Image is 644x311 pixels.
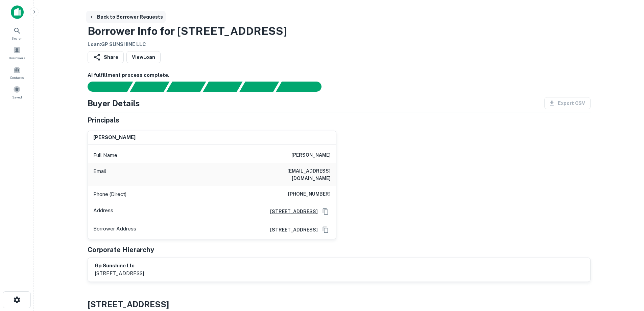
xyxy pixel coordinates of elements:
h6: [EMAIL_ADDRESS][DOMAIN_NAME] [249,167,331,182]
a: Saved [2,83,32,101]
h4: Buyer Details [88,97,140,109]
a: ViewLoan [126,51,161,63]
h6: [PERSON_NAME] [291,151,331,159]
div: Principals found, AI now looking for contact information... [203,82,242,92]
h6: [PERSON_NAME] [93,134,136,141]
div: AI fulfillment process complete. [276,82,330,92]
a: [STREET_ADDRESS] [265,226,318,234]
span: Contacts [10,75,24,80]
button: Copy Address [320,225,331,235]
a: Search [2,24,32,42]
div: Sending borrower request to AI... [79,82,130,92]
div: Your request is received and processing... [130,82,169,92]
p: Email [93,167,106,182]
button: Share [88,51,124,63]
div: Documents found, AI parsing details... [166,82,206,92]
h6: Loan : GP SUNSHINE LLC [88,41,287,48]
h6: AI fulfillment process complete. [88,71,591,79]
p: Address [93,206,113,217]
a: Contacts [2,63,32,82]
span: Saved [12,94,22,100]
div: Principals found, still searching for contact information. This may take time... [239,82,279,92]
a: [STREET_ADDRESS] [265,208,318,215]
iframe: Chat Widget [610,257,644,289]
h5: Corporate Hierarchy [88,245,154,255]
p: Full Name [93,151,117,159]
button: Back to Borrower Requests [86,11,166,23]
p: [STREET_ADDRESS] [95,269,144,277]
h6: [PHONE_NUMBER] [288,190,331,198]
span: Borrowers [9,55,25,61]
h5: Principals [88,115,119,125]
p: Borrower Address [93,225,136,235]
h6: gp sunshine llc [95,262,144,270]
h4: [STREET_ADDRESS] [88,298,591,310]
h3: Borrower Info for [STREET_ADDRESS] [88,23,287,39]
p: Phone (Direct) [93,190,126,198]
img: capitalize-icon.png [11,5,24,19]
button: Copy Address [320,206,331,217]
a: Borrowers [2,44,32,62]
span: Search [11,36,23,41]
